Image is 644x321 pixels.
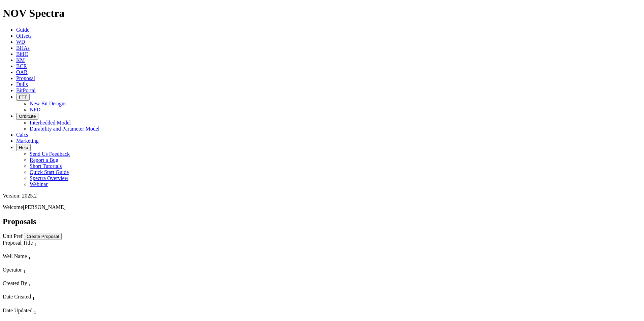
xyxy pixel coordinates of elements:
span: [PERSON_NAME] [23,204,66,210]
a: Spectra Overview [30,175,68,181]
div: Column Menu [3,261,105,267]
span: Sort None [34,308,36,313]
div: Column Menu [3,274,105,280]
a: Proposal [16,75,35,81]
a: Webinar [30,181,48,187]
a: Unit Pref [3,233,23,239]
a: Send Us Feedback [30,151,70,157]
p: Welcome [3,204,641,210]
sub: 1 [28,255,31,260]
div: Date Updated Sort None [3,308,105,315]
span: Date Updated [3,308,32,313]
div: Column Menu [3,247,105,253]
span: Sort None [34,240,36,246]
div: Column Menu [3,315,105,321]
span: Sort None [23,267,26,273]
span: Date Created [3,294,31,299]
div: Sort None [3,294,105,307]
a: KM [16,57,25,63]
button: Create Proposal [24,233,62,240]
div: Proposal Title Sort None [3,240,105,247]
span: Sort None [28,253,31,259]
sub: 1 [23,269,26,274]
a: Interbedded Model [30,120,71,126]
div: Column Menu [3,301,105,308]
a: Quick Start Guide [30,169,69,175]
div: Sort None [3,308,105,321]
div: Sort None [3,267,105,280]
sub: 1 [34,310,36,315]
span: Well Name [3,253,27,259]
a: Durability and Parameter Model [30,126,100,132]
span: Operator [3,267,22,273]
a: NPD [30,107,40,112]
div: Column Menu [3,288,105,294]
a: BHAs [16,45,30,51]
button: OrbitLite [16,113,38,120]
sub: 1 [34,242,36,247]
div: Created By Sort None [3,280,105,288]
a: Short Tutorials [30,163,62,169]
div: Sort None [3,240,105,253]
sub: 1 [32,296,35,301]
a: Dulls [16,81,28,87]
a: BitIQ [16,51,28,57]
h1: NOV Spectra [3,7,641,20]
a: WD [16,39,25,45]
h2: Proposals [3,217,641,226]
div: Date Created Sort None [3,294,105,301]
a: BitPortal [16,87,36,93]
span: OrbitLite [19,114,36,119]
a: Report a Bug [30,157,58,163]
span: Sort None [32,294,35,299]
span: Proposal Title [3,240,33,246]
div: Sort None [3,253,105,267]
button: Help [16,144,31,151]
span: FTT [19,95,27,100]
a: OAR [16,69,28,75]
button: FTT [16,94,30,101]
a: BCR [16,63,27,69]
a: Offsets [16,33,32,39]
div: Operator Sort None [3,267,105,274]
a: Marketing [16,138,39,144]
div: Version: 2025.2 [3,193,641,199]
span: Created By [3,280,27,286]
sub: 1 [28,282,31,287]
div: Well Name Sort None [3,253,105,261]
div: Sort None [3,280,105,294]
span: Help [19,145,28,150]
a: Guide [16,27,29,33]
a: Calcs [16,132,28,138]
span: Sort None [28,280,31,286]
a: New Bit Designs [30,101,66,106]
